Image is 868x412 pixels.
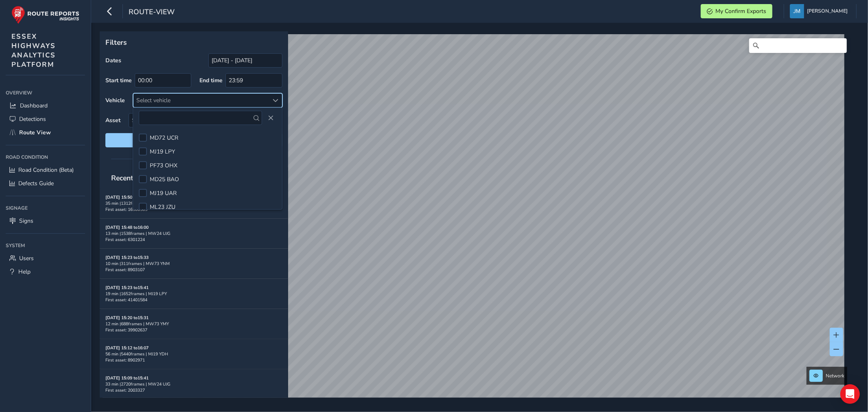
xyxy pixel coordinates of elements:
span: Help [18,268,31,276]
span: Network [826,373,844,379]
span: ML23 JZU [150,203,175,211]
a: Detections [6,112,85,126]
div: Select vehicle [133,94,269,107]
div: Open Intercom Messenger [840,384,860,404]
div: Signage [6,202,85,214]
span: Reset filters [112,136,276,144]
strong: [DATE] 15:20 to 15:31 [105,315,149,321]
input: Search [749,38,847,53]
div: 35 min | 1312 frames | MD72 UCR [105,200,282,206]
div: System [6,239,85,252]
label: Dates [105,57,121,64]
strong: [DATE] 15:23 to 15:41 [105,285,149,291]
div: 13 min | 1538 frames | MW24 UJG [105,230,282,237]
span: MJ19 UAR [150,189,177,197]
div: 56 min | 5440 frames | MJ19 YDH [105,351,282,357]
span: PF73 OHX [150,162,177,169]
span: MD72 UCR [150,134,178,142]
span: Users [19,254,34,262]
strong: [DATE] 15:23 to 15:33 [105,254,149,261]
button: Reset filters [105,133,282,147]
span: First asset: 16500565 [105,206,147,213]
canvas: Map [103,34,844,407]
span: Detections [19,115,46,123]
div: 10 min | 311 frames | MW73 YNM [105,261,282,267]
label: Asset [105,116,120,124]
strong: [DATE] 15:48 to 16:00 [105,224,149,230]
span: First asset: 2003327 [105,387,145,393]
span: First asset: 6301224 [105,237,145,243]
span: Defects Guide [18,180,54,187]
strong: [DATE] 15:12 to 16:07 [105,345,149,351]
a: Defects Guide [6,177,85,190]
a: Help [6,265,85,278]
div: 33 min | 2720 frames | MW24 UJG [105,381,282,387]
span: [PERSON_NAME] [807,4,848,18]
a: Users [6,252,85,265]
span: Route View [19,129,51,136]
span: MJ19 LPY [150,148,175,156]
label: End time [199,77,223,84]
span: MD25 BAO [150,175,179,183]
div: 19 min | 1652 frames | MJ19 LPY [105,291,282,297]
a: Route View [6,126,85,139]
div: 12 min | 688 frames | MW73 YMY [105,321,282,327]
span: Dashboard [20,102,48,110]
button: Close [265,112,276,124]
span: Recent trips [105,167,157,188]
label: Start time [105,77,132,84]
span: First asset: 39902637 [105,327,147,333]
img: diamond-layout [790,4,804,18]
span: My Confirm Exports [715,7,766,15]
a: Dashboard [6,99,85,112]
label: Vehicle [105,96,125,104]
button: [PERSON_NAME] [790,4,851,18]
strong: [DATE] 15:50 to 16:25 [105,194,149,200]
span: Road Condition (Beta) [18,166,74,174]
p: Filters [105,37,282,48]
img: rr logo [11,6,79,24]
span: Signs [19,217,33,225]
strong: [DATE] 15:09 to 15:41 [105,375,149,381]
a: Signs [6,214,85,228]
div: Road Condition [6,151,85,163]
span: ESSEX HIGHWAYS ANALYTICS PLATFORM [11,32,56,69]
span: First asset: 41401584 [105,297,147,303]
div: Overview [6,87,85,99]
span: Select an asset code [129,114,269,127]
a: Road Condition (Beta) [6,163,85,177]
button: My Confirm Exports [701,4,772,18]
span: First asset: 8902971 [105,357,145,363]
span: route-view [129,7,175,18]
span: First asset: 8903107 [105,267,145,273]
